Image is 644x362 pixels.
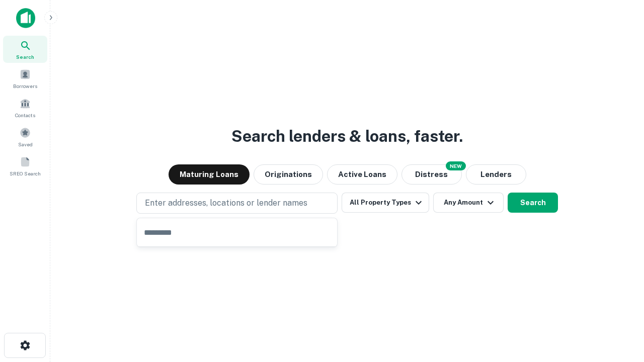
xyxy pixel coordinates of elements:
span: Saved [18,140,33,148]
button: Enter addresses, locations or lender names [136,193,338,214]
span: Contacts [15,111,35,119]
button: Originations [254,164,323,185]
iframe: Chat Widget [594,282,644,330]
button: Active Loans [327,164,397,185]
span: Search [16,53,34,61]
button: Lenders [466,164,526,185]
a: Search [3,36,47,63]
div: NEW [446,161,466,170]
button: Any Amount [433,193,504,213]
button: All Property Types [342,193,429,213]
button: Search distressed loans with lien and other non-mortgage details. [401,164,462,185]
a: Contacts [3,94,47,121]
span: SREO Search [10,169,41,177]
a: Borrowers [3,65,47,92]
button: Search [508,193,558,213]
span: Borrowers [13,82,37,90]
a: Saved [3,123,47,150]
img: capitalize-icon.png [16,8,35,28]
p: Enter addresses, locations or lender names [145,197,307,209]
button: Maturing Loans [169,164,250,185]
h3: Search lenders & loans, faster. [231,124,463,148]
a: SREO Search [3,152,47,179]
